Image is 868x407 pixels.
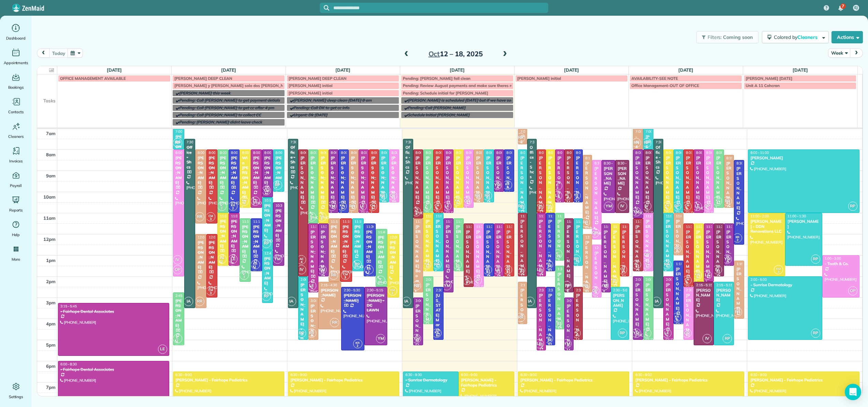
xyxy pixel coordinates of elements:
[635,129,652,134] span: 7:00 - 8:00
[320,214,324,218] span: KM
[8,133,24,140] span: Cleaners
[604,202,613,211] span: YM
[10,182,22,189] span: Payroll
[253,219,272,224] span: 11:15 - 1:45
[539,219,544,273] div: [PERSON_NAME]
[331,150,349,155] span: 8:00 - 11:00
[9,207,23,214] span: Reports
[341,156,347,200] div: [PERSON_NAME]
[408,105,466,110] span: Pending: Call [PERSON_NAME]
[220,214,238,218] span: 11:00 - 1:30
[486,150,505,155] span: 8:00 - 10:30
[310,214,313,218] span: IC
[327,202,336,211] span: YM
[8,84,24,91] span: Bookings
[416,150,434,155] span: 8:00 - 11:15
[320,5,329,11] button: Focus search
[219,219,227,248] div: [PERSON_NAME]
[371,150,390,155] span: 8:00 - 11:00
[646,214,664,218] span: 11:00 - 1:45
[466,150,484,155] span: 8:00 - 10:45
[331,156,337,200] div: [PERSON_NAME]
[557,219,562,273] div: [PERSON_NAME]
[208,156,216,185] div: [PERSON_NAME]
[320,156,327,200] div: [PERSON_NAME]
[381,156,387,200] div: [PERSON_NAME]
[556,183,559,187] span: IC
[537,203,541,207] span: CM
[450,67,465,73] a: [DATE]
[696,150,714,155] span: 8:00 - 11:00
[318,216,326,222] small: 3
[539,214,558,218] span: 11:00 - 2:00
[483,191,492,200] span: RP
[341,150,359,155] span: 8:00 - 11:00
[242,150,260,155] span: 8:00 - 10:45
[713,200,722,207] small: 2
[242,224,249,254] div: [PERSON_NAME]
[473,191,482,200] span: RR
[290,145,296,170] div: Office - Shcs
[442,202,451,211] span: LE
[422,205,431,212] small: 2
[378,191,387,200] span: RP
[676,150,694,155] span: 8:00 - 11:00
[576,150,594,155] span: 8:00 - 10:30
[264,203,271,233] div: [PERSON_NAME]
[324,5,329,11] svg: Focus search
[174,83,294,88] span: [PERSON_NAME] y [PERSON_NAME] solo dos [PERSON_NAME]
[466,156,472,200] div: [PERSON_NAME]
[685,203,689,207] span: CM
[436,150,454,155] span: 8:00 - 11:00
[446,156,452,200] div: [PERSON_NAME]
[456,219,474,224] span: 11:15 - 1:45
[656,140,672,144] span: 7:30 - 3:30
[381,150,400,155] span: 8:00 - 10:30
[351,156,357,200] div: [PERSON_NAME]
[642,202,651,211] span: IV
[275,203,294,208] span: 10:30 - 1:30
[289,90,333,96] span: [PERSON_NAME] initial
[403,76,471,81] span: Pending: [PERSON_NAME] fall clean
[774,34,820,40] span: Colored by
[576,219,594,224] span: 11:15 - 1:30
[446,224,452,268] div: [PERSON_NAME]
[736,161,755,165] span: 8:30 - 12:30
[436,214,454,218] span: 11:00 - 1:45
[371,156,377,200] div: [PERSON_NAME]
[220,150,238,155] span: 8:00 - 11:00
[3,170,29,189] a: Payroll
[220,203,223,207] span: IC
[665,203,669,207] span: KM
[665,156,671,200] div: [PERSON_NAME]
[293,112,328,117] span: Urgent: Dk [DATE]
[453,200,461,207] small: 3
[425,156,431,200] div: [PERSON_NAME]
[516,133,525,142] span: RR
[557,156,562,209] div: [PERSON_NAME]
[594,161,613,165] span: 8:30 - 12:15
[4,59,28,66] span: Appointments
[520,219,525,273] div: [PERSON_NAME]
[716,150,735,155] span: 8:00 - 10:45
[231,214,249,218] span: 11:00 - 1:30
[618,202,627,211] span: IV
[310,150,329,155] span: 8:00 - 11:30
[435,203,439,207] span: CM
[6,35,26,42] span: Dashboard
[3,47,29,66] a: Appointments
[405,140,422,144] span: 7:30 - 3:30
[391,150,410,155] span: 8:00 - 10:30
[676,156,682,200] div: [PERSON_NAME]
[187,140,203,144] span: 7:30 - 3:30
[831,31,863,43] button: Actions
[703,202,712,211] span: OP
[179,90,230,96] span: [PERSON_NAME] this week
[517,76,561,81] span: [PERSON_NAME] initial
[415,156,421,200] div: [PERSON_NAME]
[403,90,488,96] span: Pending: Schedule initial for [PERSON_NAME]
[834,1,848,16] div: 7 unread notifications
[604,161,622,165] span: 8:30 - 11:00
[391,156,397,200] div: [PERSON_NAME]
[848,202,857,211] span: RP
